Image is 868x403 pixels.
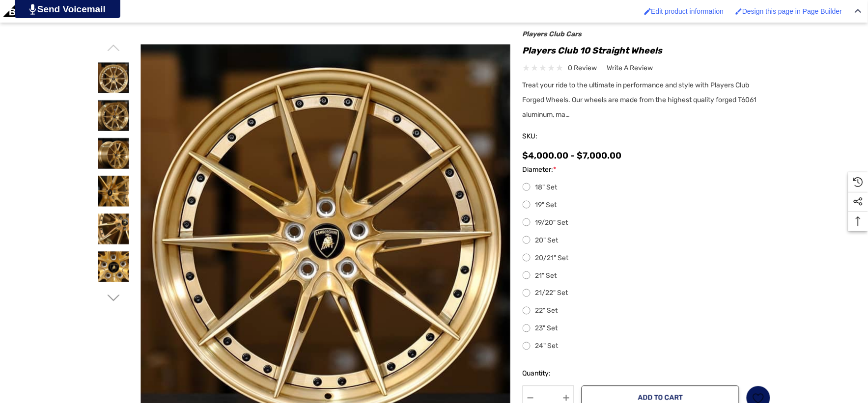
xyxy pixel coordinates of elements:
label: Diameter: [523,164,771,176]
label: 18" Set [523,182,771,193]
a: Enabled brush for product edit Edit product information [640,2,729,20]
img: Players Club 10 Straight 2-Piece Forged Wheels [98,138,129,169]
label: Quantity: [523,368,574,380]
label: 19" Set [523,199,771,211]
span: Edit product information [651,7,724,15]
img: Players Club 10 Straight 2-Piece Forged Wheels [98,251,129,282]
span: Design this page in Page Builder [742,7,842,15]
span: SKU: [523,130,572,143]
label: 21" Set [523,270,771,282]
svg: Go to slide 4 of 4 [107,42,119,54]
iframe: Tidio Chat [817,340,864,386]
a: Players Club Cars [523,30,582,38]
h1: Players Club 10 Straight Wheels [523,43,771,58]
label: 21/22" Set [523,288,771,299]
svg: Go to slide 2 of 4 [107,292,119,304]
span: 0 review [568,62,597,74]
svg: Top [848,216,868,226]
label: 20" Set [523,235,771,246]
img: Players Club 10 Straight 2-Piece Forged Wheels [98,100,129,131]
svg: Recently Viewed [853,177,863,187]
img: Close Admin Bar [855,9,862,13]
img: Players Club 10 Straight 2-Piece Forged Wheels [98,176,129,207]
label: 23" Set [523,323,771,335]
img: Players Club 10 Straight 2-Piece Forged Wheels [98,62,129,93]
span: Treat your ride to the ultimate in performance and style with Players Club Forged Wheels. Our whe... [523,81,757,119]
img: PjwhLS0gR2VuZXJhdG9yOiBHcmF2aXQuaW8gLS0+PHN2ZyB4bWxucz0iaHR0cDovL3d3dy53My5vcmcvMjAwMC9zdmciIHhtb... [29,4,36,15]
label: 19/20" Set [523,217,771,229]
label: 20/21" Set [523,252,771,264]
label: 24" Set [523,341,771,352]
img: Enabled brush for product edit [644,8,651,15]
svg: Social Media [853,197,863,207]
a: Enabled brush for page builder edit. Design this page in Page Builder [730,2,847,20]
img: Enabled brush for page builder edit. [735,8,742,15]
span: Write a Review [607,64,653,73]
img: Players Club 10 Straight 2-Piece Forged Wheels [98,214,129,244]
label: 22" Set [523,305,771,317]
span: $4,000.00 - $7,000.00 [523,150,622,161]
a: Write a Review [607,62,653,74]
